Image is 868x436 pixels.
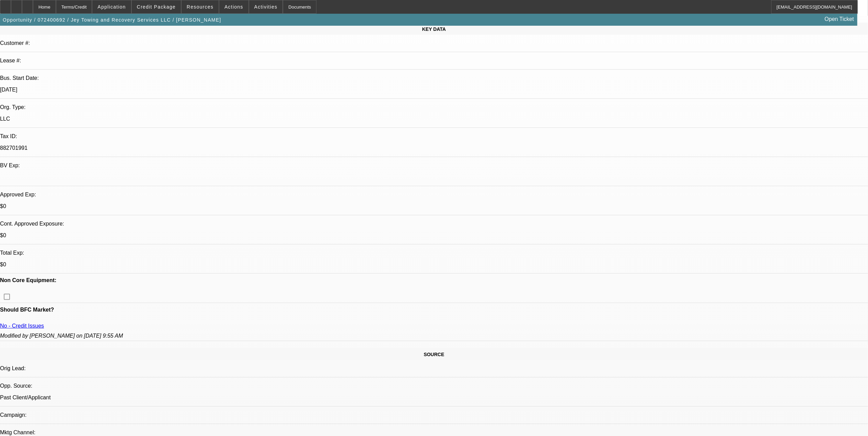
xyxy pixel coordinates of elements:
span: SOURCE [424,352,444,357]
span: KEY DATA [422,26,446,32]
button: Credit Package [132,0,181,13]
span: Activities [254,4,278,10]
button: Resources [182,0,219,13]
button: Activities [249,0,283,13]
span: Resources [187,4,213,10]
button: Actions [219,0,248,13]
span: Credit Package [137,4,176,10]
button: Application [92,0,131,13]
span: Application [97,4,126,10]
span: Actions [224,4,243,10]
span: Opportunity / 072400692 / Jey Towing and Recovery Services LLC / [PERSON_NAME] [3,17,221,23]
a: Open Ticket [822,13,857,25]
